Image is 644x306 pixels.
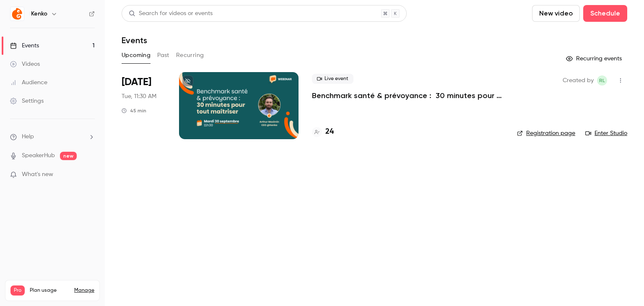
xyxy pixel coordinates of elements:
button: Past [157,49,169,62]
button: Schedule [583,5,627,22]
span: Tue, 11:30 AM [122,92,156,101]
div: Audience [10,78,47,87]
div: Sep 30 Tue, 11:30 AM (Europe/Paris) [122,72,166,139]
span: [DATE] [122,75,151,89]
a: Enter Studio [585,129,627,137]
button: Upcoming [122,49,151,62]
div: Search for videos or events [129,9,213,18]
img: Kenko [10,7,24,21]
div: Videos [10,60,40,68]
span: What's new [22,170,53,179]
h4: 24 [325,126,334,137]
iframe: Noticeable Trigger [85,171,95,179]
span: Rania Lakrouf [597,75,607,86]
span: Help [22,132,34,141]
span: Created by [563,75,594,86]
div: Settings [10,97,44,105]
span: new [60,152,77,160]
div: 45 min [122,107,146,114]
h1: Events [122,35,147,45]
a: Benchmark santé & prévoyance : 30 minutes pour tout maîtriser [312,91,504,101]
a: Manage [74,287,94,294]
a: Registration page [517,129,575,137]
button: Recurring [176,49,204,62]
span: Plan usage [30,287,69,294]
a: SpeakerHub [22,151,55,160]
li: help-dropdown-opener [10,132,95,141]
a: 24 [312,126,334,137]
h6: Kenko [31,10,47,18]
button: Recurring events [562,52,627,65]
div: Events [10,41,39,50]
span: Live event [312,74,353,84]
span: Pro [10,285,25,296]
button: New video [532,5,580,22]
span: RL [599,75,605,86]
